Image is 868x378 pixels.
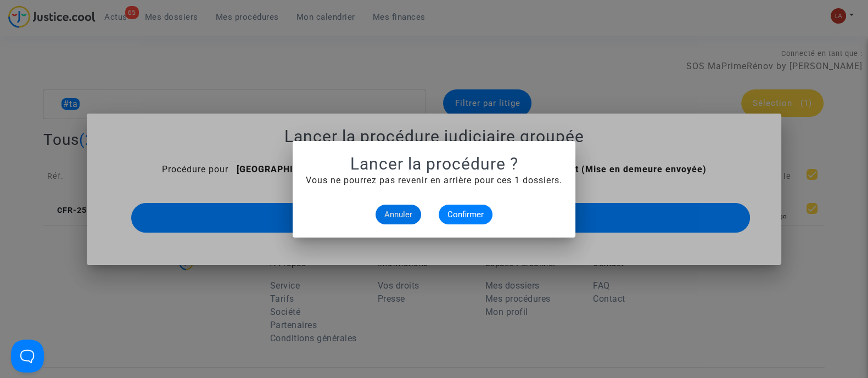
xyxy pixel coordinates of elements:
[306,154,562,174] h1: Lancer la procédure ?
[376,205,421,224] button: Annuler
[306,175,562,185] span: Vous ne pourrez pas revenir en arrière pour ces 1 dossiers.
[447,210,484,219] span: Confirmer
[384,210,412,219] span: Annuler
[439,205,492,224] button: Confirmer
[11,340,44,373] iframe: Help Scout Beacon - Open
